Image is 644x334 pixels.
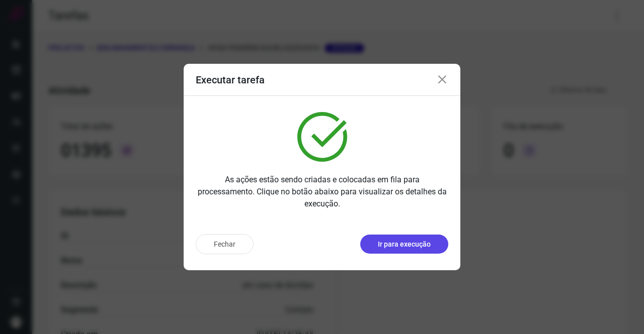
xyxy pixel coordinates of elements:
button: Fechar [196,234,254,254]
button: Ir para execução [360,235,448,254]
p: Ir para execução [378,239,431,250]
h3: Executar tarefa [196,74,265,86]
p: As ações estão sendo criadas e colocadas em fila para processamento. Clique no botão abaixo para ... [196,174,448,210]
img: verified.svg [297,112,347,162]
